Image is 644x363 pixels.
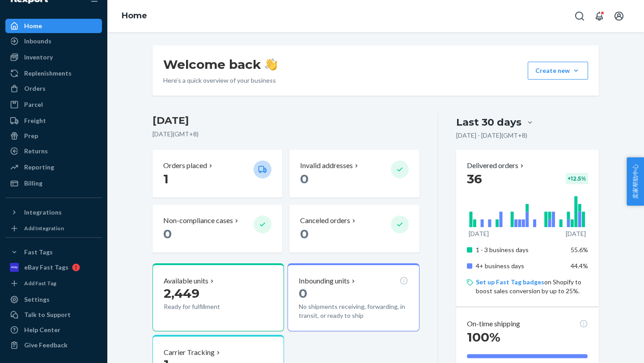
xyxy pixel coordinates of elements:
[24,163,54,172] div: Reporting
[24,179,42,188] div: Billing
[153,130,419,139] p: [DATE] ( GMT+8 )
[5,176,102,190] a: Billing
[163,56,277,72] h1: Welcome back
[153,263,284,331] button: Available units2,449Ready for fulfillment
[164,276,208,286] p: Available units
[5,292,102,307] a: Settings
[153,114,419,128] h3: [DATE]
[5,338,102,352] button: Give Feedback
[467,319,520,329] p: On-time shipping
[24,147,48,156] div: Returns
[299,276,350,286] p: Inbounding units
[571,262,588,270] span: 44.4%
[5,34,102,48] a: Inbounds
[163,215,233,226] p: Non-compliance cases
[5,19,102,33] a: Home
[5,160,102,174] a: Reporting
[24,325,60,334] div: Help Center
[300,171,309,186] span: 0
[24,279,56,287] div: Add Fast Tag
[571,7,589,25] button: Open Search Box
[456,115,521,129] div: Last 30 days
[24,53,53,62] div: Inventory
[289,150,419,198] button: Invalid addresses 0
[5,66,102,80] a: Replenishments
[24,263,68,272] div: eBay Fast Tags
[24,248,53,257] div: Fast Tags
[24,116,46,125] div: Freight
[5,278,102,289] a: Add Fast Tag
[24,208,62,217] div: Integrations
[265,58,277,71] img: hand-wave emoji
[467,160,525,171] button: Delivered orders
[5,260,102,274] a: eBay Fast Tags
[163,160,207,171] p: Orders placed
[467,329,500,345] span: 100%
[566,229,586,238] p: [DATE]
[5,308,102,322] a: Talk to Support
[456,131,527,140] p: [DATE] - [DATE] ( GMT+8 )
[476,278,544,286] a: Set up Fast Tag badges
[300,160,353,171] p: Invalid addresses
[288,263,419,331] button: Inbounding units0No shipments receiving, forwarding, in transit, or ready to ship
[5,323,102,337] a: Help Center
[164,347,215,358] p: Carrier Tracking
[24,131,38,140] div: Prep
[24,310,71,319] div: Talk to Support
[24,37,51,46] div: Inbounds
[299,286,307,301] span: 0
[5,205,102,219] button: Integrations
[5,114,102,128] a: Freight
[528,62,588,80] button: Create new
[299,302,408,320] p: No shipments receiving, forwarding, in transit, or ready to ship
[300,226,309,241] span: 0
[114,3,154,29] ol: breadcrumbs
[24,295,50,304] div: Settings
[590,7,608,25] button: Open notifications
[476,245,564,254] p: 1 - 3 business days
[5,129,102,143] a: Prep
[476,278,588,295] p: on Shopify to boost sales conversion by up to 25%.
[24,224,64,232] div: Add Integration
[24,84,46,93] div: Orders
[163,226,172,241] span: 0
[24,100,43,109] div: Parcel
[24,21,42,30] div: Home
[627,157,644,206] button: 卖家帮助中心
[469,229,489,238] p: [DATE]
[571,246,588,253] span: 55.6%
[5,81,102,96] a: Orders
[24,341,68,350] div: Give Feedback
[164,302,246,311] p: Ready for fulfillment
[5,97,102,112] a: Parcel
[5,245,102,259] button: Fast Tags
[300,215,350,226] p: Canceled orders
[153,205,282,253] button: Non-compliance cases 0
[5,144,102,158] a: Returns
[153,150,282,198] button: Orders placed 1
[122,11,147,21] a: Home
[5,223,102,234] a: Add Integration
[5,50,102,64] a: Inventory
[476,262,564,270] p: 4+ business days
[566,173,588,184] div: + 12.5 %
[24,69,72,78] div: Replenishments
[467,171,482,186] span: 36
[610,7,628,25] button: Open account menu
[289,205,419,253] button: Canceled orders 0
[163,76,277,85] p: Here’s a quick overview of your business
[163,171,169,186] span: 1
[164,286,199,301] span: 2,449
